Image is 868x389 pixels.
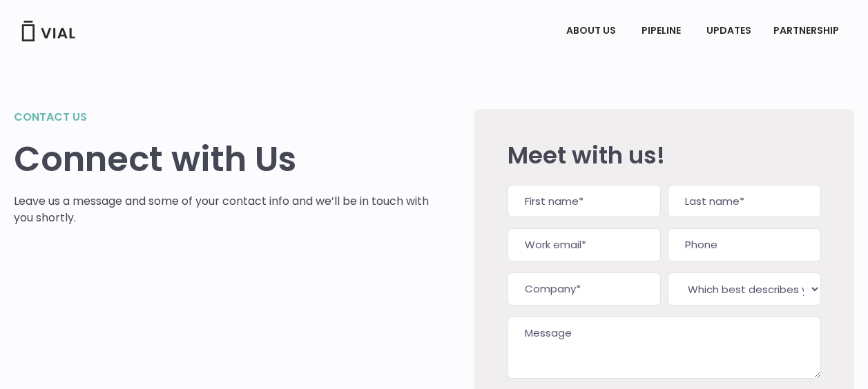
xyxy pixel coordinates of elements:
input: Last name* [668,185,821,218]
h2: Meet with us! [508,142,821,168]
a: ABOUT USMenu Toggle [555,19,630,43]
a: PIPELINEMenu Toggle [630,19,695,43]
input: Company* [508,272,661,306]
p: Leave us a message and some of your contact info and we’ll be in touch with you shortly. [14,193,433,226]
a: PARTNERSHIPMenu Toggle [762,19,853,43]
h1: Connect with Us [14,139,433,179]
input: First name* [508,185,661,218]
input: Phone [668,228,821,261]
h2: Contact us [14,109,433,126]
img: Vial Logo [21,21,76,41]
input: Work email* [508,228,661,261]
a: UPDATES [695,19,762,43]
